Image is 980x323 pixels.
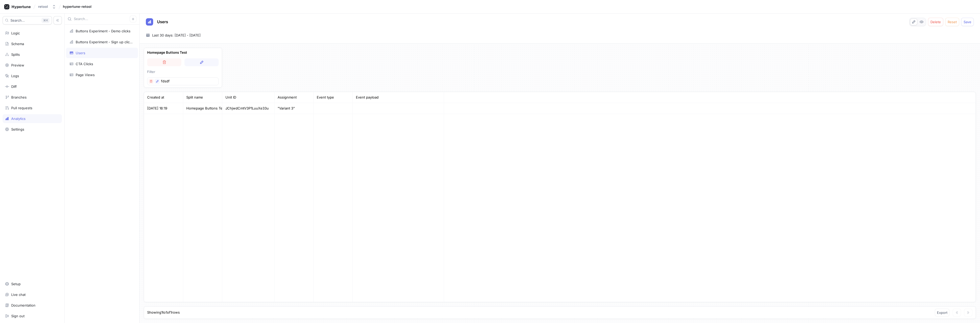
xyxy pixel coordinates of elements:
[11,303,35,307] div: Documentation
[11,127,24,131] div: Settings
[961,18,974,26] button: Save
[11,84,17,89] div: Diff
[222,92,274,103] div: Unit ID
[157,20,168,24] span: Users
[41,18,50,23] div: K
[928,18,943,26] button: Delete
[74,16,130,22] input: Search...
[945,18,959,26] button: Reset
[76,29,130,33] div: Buttons Experiment - Demo clicks
[183,92,222,103] div: Split name
[930,20,941,23] span: Delete
[11,106,32,110] div: Pull requests
[3,16,52,25] button: Search...K
[152,33,201,38] span: Last 30 days: [DATE] - [DATE]
[76,62,93,66] div: CTA Clicks
[11,117,26,121] div: Analytics
[76,51,85,55] div: Users
[948,20,957,23] span: Reset
[11,31,20,35] div: Logic
[11,42,24,46] div: Schema
[11,314,25,318] div: Sign out
[11,52,20,57] div: Splits
[76,40,133,44] div: Buttons Experiment - Sign up clicks
[144,92,183,103] div: Created at
[937,311,947,314] span: Export
[11,292,26,297] div: Live chat
[353,92,444,103] div: Event payload
[38,4,48,9] div: retool
[76,73,95,77] div: Page Views
[10,19,25,22] span: Search...
[161,79,170,84] p: fdsdf
[274,92,314,103] div: Assignment
[11,95,27,99] div: Branches
[147,310,180,315] div: Showing 1 to 1 of 1 rows
[274,103,314,114] div: "Variant 3"
[935,309,949,316] button: Export
[147,69,219,75] p: Filter
[964,20,971,23] span: Save
[63,5,91,8] span: hypertune-retool
[314,92,353,103] div: Event type
[222,103,274,114] div: JChjwdCmtV3P1LuuXe33u
[3,301,62,310] a: Documentation
[11,63,24,67] div: Preview
[36,2,58,11] button: retool
[183,103,222,114] div: Homepage Buttons Test
[144,103,183,114] div: [DATE] 16:19
[147,50,219,55] p: Homepage Buttons Test
[11,282,21,286] div: Setup
[11,74,19,78] div: Logs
